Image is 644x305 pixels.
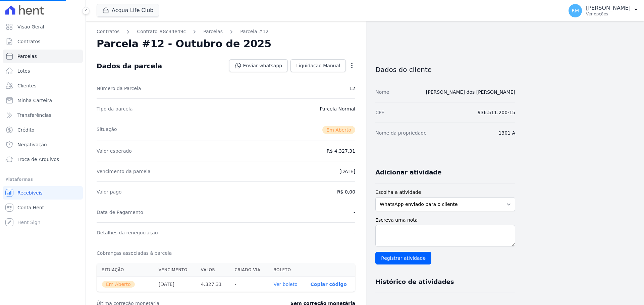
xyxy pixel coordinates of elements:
dd: 12 [349,85,355,92]
a: Transferências [3,108,83,122]
dd: - [354,229,355,236]
th: Vencimento [153,263,196,277]
span: Minha Carteira [17,97,52,104]
h2: Parcela #12 - Outubro de 2025 [97,38,271,50]
dt: CPF [375,109,384,116]
dt: Valor esperado [97,148,132,154]
a: Recebíveis [3,186,83,200]
span: Negativação [17,141,47,148]
th: [DATE] [153,277,196,292]
input: Registrar atividade [375,252,431,264]
span: Visão Geral [17,23,44,30]
a: Clientes [3,79,83,92]
dt: Nome da propriedade [375,130,427,136]
dd: R$ 0,00 [337,188,355,195]
a: Ver boleto [273,282,297,287]
button: Acqua Life Club [97,4,159,17]
button: Copiar código [311,282,347,287]
label: Escreva uma nota [375,217,515,224]
dt: Vencimento da parcela [97,168,151,175]
a: Contrato #8c34e49c [137,28,186,35]
p: Ver opções [586,11,631,17]
button: RM [PERSON_NAME] Ver opções [563,1,644,20]
dt: Nome [375,89,389,95]
th: Criado via [229,263,268,277]
label: Escolha a atividade [375,189,515,196]
div: Plataformas [5,175,80,183]
dt: Número da Parcela [97,85,141,92]
a: Conta Hent [3,201,83,214]
dd: Parcela Normal [320,105,355,112]
span: Clientes [17,82,36,89]
a: Lotes [3,64,83,78]
th: Valor [196,263,229,277]
a: Enviar whatsapp [229,59,288,72]
span: Em Aberto [322,126,355,134]
a: Liquidação Manual [290,59,346,72]
nav: Breadcrumb [97,28,355,35]
p: [PERSON_NAME] [586,5,631,11]
span: Troca de Arquivos [17,156,59,163]
dt: Situação [97,126,117,134]
dd: 1301 A [498,130,515,136]
span: Transferências [17,112,51,119]
span: Liquidação Manual [296,62,340,69]
dd: [DATE] [339,168,355,175]
div: Dados da parcela [97,62,162,70]
dt: Data de Pagamento [97,209,143,216]
dd: - [354,209,355,216]
a: Crédito [3,123,83,137]
span: Lotes [17,68,30,74]
dt: Cobranças associadas à parcela [97,250,172,256]
dd: 936.511.200-15 [478,109,515,116]
th: 4.327,31 [196,277,229,292]
th: - [229,277,268,292]
a: Negativação [3,138,83,151]
a: Contratos [97,28,119,35]
span: RM [572,8,579,13]
span: Crédito [17,127,35,133]
a: Parcelas [3,50,83,63]
a: Parcela #12 [240,28,269,35]
a: Parcelas [203,28,223,35]
span: Contratos [17,38,40,45]
dd: R$ 4.327,31 [327,148,355,154]
span: Em Aberto [102,281,135,288]
dt: Detalhes da renegociação [97,229,158,236]
a: [PERSON_NAME] dos [PERSON_NAME] [426,89,515,95]
span: Parcelas [17,53,37,60]
h3: Adicionar atividade [375,168,441,176]
a: Minha Carteira [3,94,83,107]
span: Recebíveis [17,189,43,196]
a: Troca de Arquivos [3,153,83,166]
dt: Valor pago [97,188,122,195]
a: Contratos [3,35,83,48]
th: Boleto [268,263,305,277]
dt: Tipo da parcela [97,105,133,112]
th: Situação [97,263,153,277]
a: Visão Geral [3,20,83,33]
h3: Histórico de atividades [375,278,454,286]
h3: Dados do cliente [375,66,515,74]
span: Conta Hent [17,204,44,211]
